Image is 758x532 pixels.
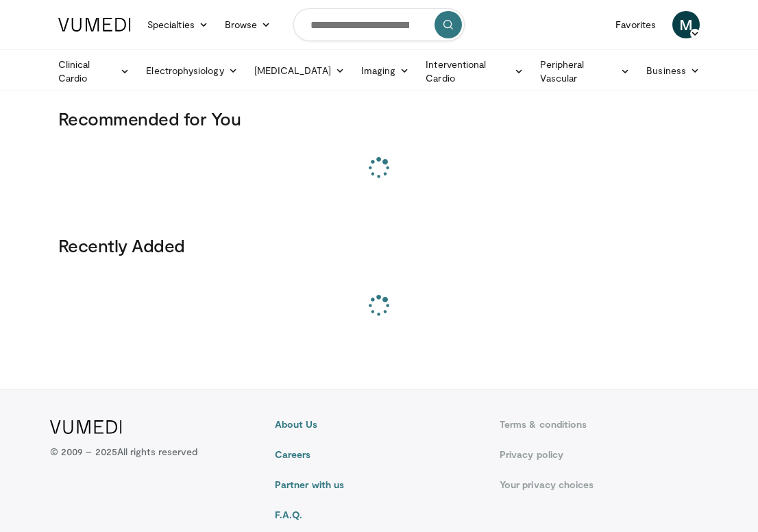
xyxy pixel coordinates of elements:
[138,57,245,84] a: Electrophysiology
[50,445,197,459] p: © 2009 – 2025
[293,8,465,41] input: Search topics, interventions
[275,508,483,522] a: F.A.Q.
[500,418,708,431] a: Terms & conditions
[117,446,197,457] span: All rights reserved
[275,418,483,431] a: About Us
[217,11,280,38] a: Browse
[500,478,708,492] a: Your privacy choices
[275,478,483,492] a: Partner with us
[246,57,353,84] a: [MEDICAL_DATA]
[58,108,700,130] h3: Recommended for You
[58,234,700,256] h3: Recently Added
[58,18,131,32] img: VuMedi Logo
[500,448,708,461] a: Privacy policy
[638,57,708,84] a: Business
[672,11,700,38] a: M
[50,58,138,85] a: Clinical Cardio
[50,420,122,434] img: VuMedi Logo
[353,57,418,84] a: Imaging
[532,58,638,85] a: Peripheral Vascular
[275,448,483,461] a: Careers
[607,11,664,38] a: Favorites
[139,11,217,38] a: Specialties
[417,58,532,85] a: Interventional Cardio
